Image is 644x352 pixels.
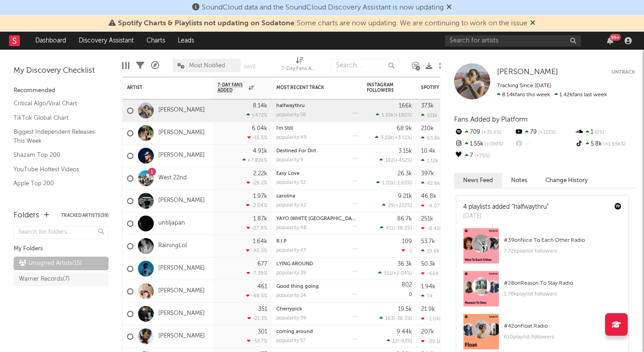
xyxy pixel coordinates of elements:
a: [PERSON_NAME] [497,68,558,77]
div: +472 % [246,112,267,118]
span: 1.42k fans last week [497,92,607,98]
div: ( ) [378,270,412,276]
span: -38.3 % [395,226,411,231]
span: +452 % [395,158,411,163]
button: Notes [502,173,536,188]
button: News Feed [454,173,502,188]
a: YAYO (WHITE [GEOGRAPHIC_DATA]) [276,216,361,221]
div: 1.94k [421,284,436,290]
div: 373k [421,103,434,109]
div: -40.5 % [246,248,267,253]
span: +1.65k % [602,142,625,147]
button: Tracked Artists(39) [61,213,109,218]
div: Folders [14,210,39,221]
div: 301 [258,329,267,335]
span: [PERSON_NAME] [497,68,558,76]
a: #28onReason To Stay Radio1.76kplaylist followers [456,271,628,314]
div: 26.3k [398,171,412,177]
a: West 22nd [158,174,187,182]
div: ( ) [376,112,412,118]
a: Unsigned Artists(15) [14,257,109,270]
div: 7-Day Fans Added (7-Day Fans Added) [281,64,317,75]
div: -48.5 % [246,293,267,299]
div: -8.41k [421,225,442,231]
div: Destined For Dirt [276,149,358,154]
span: 12 [393,339,398,344]
div: popularity: 47 [276,248,306,253]
div: 1.55k [454,138,514,150]
div: 166k [399,103,412,109]
div: 677 [257,261,267,267]
div: 42.6k [421,180,440,186]
div: popularity: 39 [276,271,306,276]
a: I'm Still [276,126,293,131]
span: +35.6 % [480,130,502,135]
a: Warner Records(7) [14,272,109,286]
div: 0 [367,280,412,302]
div: 36.3k [398,261,412,267]
a: Critical Algo/Viral Chart [14,99,99,108]
div: popularity: 42 [276,203,306,208]
div: # 39 on Nice To Each Other Radio [504,235,621,246]
div: 3.15k [398,148,412,154]
div: 251k [421,216,433,222]
div: popularity: 9 [276,158,303,163]
span: Fans Added by Platform [454,116,528,123]
div: YAYO (WHITE PARIS) [276,216,358,221]
div: 9.44k [397,329,412,335]
a: Cherrypick [276,307,302,312]
div: -29.2 % [246,180,267,186]
a: Easy Love [276,171,299,176]
div: popularity: 58 [276,113,306,117]
div: [DATE] [463,212,549,221]
div: Recommended [14,85,109,96]
div: 6.04k [252,126,267,131]
div: 709 [454,127,514,138]
div: 802 [402,282,412,288]
div: popularity: 39 [276,316,306,321]
button: Change History [536,173,597,188]
a: "halfwaythru" [512,204,549,210]
span: Spotify Charts & Playlists not updating on Sodatone [118,20,294,27]
div: -1.04k [421,316,442,322]
span: 411 [386,226,393,231]
div: ( ) [375,135,412,141]
div: 5.8k [575,138,635,150]
div: 1.12k [421,158,438,164]
button: Save [244,64,256,69]
a: [PERSON_NAME] [158,129,205,137]
div: My Discovery Checklist [14,66,109,76]
span: -1 [407,249,412,253]
span: -1.65 % [395,181,411,186]
span: 551 [384,271,392,276]
div: 79 [514,127,574,138]
a: #39onNice To Each Other Radio7.72kplaylist followers [456,228,628,271]
a: [PERSON_NAME] [158,265,205,272]
div: 461 [257,284,267,290]
div: 7 [454,150,514,162]
div: Edit Columns [122,54,129,77]
input: Search for artists [445,35,581,47]
a: Discovery Assistant [72,32,140,50]
span: -93 % [399,339,411,344]
div: Artist [127,85,195,90]
div: 53.7k [421,239,435,244]
div: 74 [421,293,433,299]
div: 19.5k [398,306,412,312]
a: R.I.P [276,239,287,244]
div: 2.22k [253,171,267,177]
div: ( ) [387,338,412,344]
button: 99+ [607,37,613,44]
a: Leads [171,32,200,50]
a: Shazam Top 200 [14,150,99,160]
a: Biggest Independent Releases This Week [14,127,99,145]
span: 182 [385,158,393,163]
div: ( ) [376,180,412,186]
div: -664 [421,271,439,277]
div: 351 [258,306,267,312]
span: +222 % [395,203,411,208]
div: 99 + [610,34,621,41]
a: [PERSON_NAME] [158,107,205,114]
a: LYING AROUND [276,262,313,267]
div: 9.21k [398,193,412,199]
